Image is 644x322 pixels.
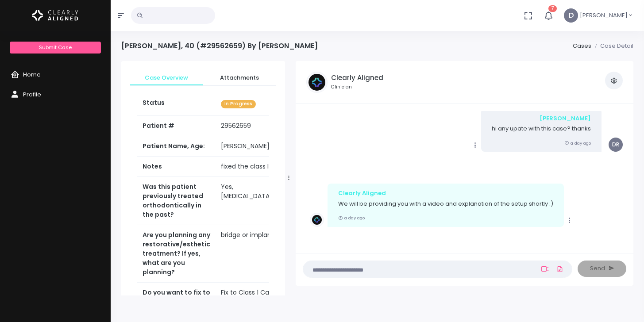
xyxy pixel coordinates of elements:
[591,42,633,50] li: Case Detail
[137,73,196,82] span: Case Overview
[338,189,553,198] div: Clearly Aligned
[121,42,318,50] h4: [PERSON_NAME], 40 (#29562659) By [PERSON_NAME]
[331,74,383,82] h5: Clearly Aligned
[10,42,100,54] a: Submit Case
[580,11,628,20] span: [PERSON_NAME]
[564,8,578,23] span: D
[137,136,216,157] th: Patient Name, Age:
[338,215,365,221] small: a day ago
[216,177,291,225] td: Yes, [MEDICAL_DATA]
[39,44,72,51] span: Submit Case
[137,115,216,136] th: Patient #
[216,136,291,157] td: [PERSON_NAME], 40
[137,177,216,225] th: Was this patient previously treated orthodontically in the past?
[121,61,285,295] div: scrollable content
[216,116,291,136] td: 29562659
[609,138,623,152] span: DR
[137,225,216,283] th: Are you planning any restorative/esthetic treatment? If yes, what are you planning?
[137,283,216,312] th: Do you want to fix to Class 1 occlusion?
[492,124,591,133] p: hi any upate with this case? thanks
[210,73,269,82] span: Attachments
[216,157,291,177] td: fixed the class III
[555,261,565,277] a: Add Files
[23,90,41,99] span: Profile
[303,111,626,245] div: scrollable content
[137,157,216,177] th: Notes
[548,5,557,12] span: 7
[573,42,591,50] a: Cases
[331,84,383,91] small: Clinician
[216,283,291,312] td: Fix to Class 1 Canine
[564,140,591,146] small: a day ago
[216,225,291,283] td: bridge or implant
[492,114,591,123] div: [PERSON_NAME]
[338,199,553,208] p: We will be providing you with a video and explanation of the setup shortly :)
[540,265,551,272] a: Add Loom Video
[221,100,256,108] span: In Progress
[23,70,41,79] span: Home
[32,6,78,25] img: Logo Horizontal
[137,93,216,115] th: Status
